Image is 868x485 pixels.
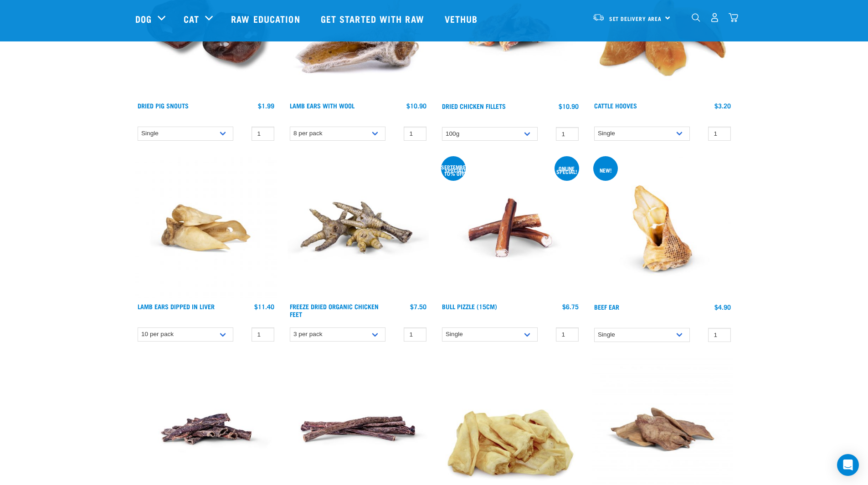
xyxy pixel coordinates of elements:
a: Cat [184,12,199,26]
a: Lamb Ears Dipped in Liver [138,305,215,308]
a: Dog [135,12,152,26]
a: Raw Education [222,0,311,37]
div: $10.90 [559,102,579,110]
a: Freeze Dried Organic Chicken Feet [290,305,379,315]
input: 1 [556,327,579,342]
div: $6.75 [562,303,579,310]
div: new! [600,168,611,172]
img: home-icon@2x.png [729,13,738,22]
a: Get started with Raw [312,0,436,37]
a: Bull Pizzle (15cm) [442,305,497,308]
div: $3.20 [714,102,731,109]
img: Bull Pizzle [440,157,581,298]
div: ONLINE SPECIAL! [555,167,579,173]
div: $10.90 [406,102,426,109]
a: Vethub [436,0,489,37]
img: Beef ear [592,157,733,299]
input: 1 [708,328,731,342]
span: Set Delivery Area [609,17,662,20]
a: Cattle Hooves [594,104,637,107]
input: 1 [556,127,579,141]
a: Dried Pig Snouts [138,104,189,107]
input: 1 [252,327,274,342]
img: Stack of Chicken Feet Treats For Pets [288,157,429,298]
div: $11.40 [254,303,274,310]
a: Lamb Ears with Wool [290,104,354,107]
a: Beef Ear [594,305,619,308]
div: $1.99 [258,102,274,109]
img: user.png [710,13,719,22]
input: 1 [404,327,426,342]
img: home-icon-1@2x.png [692,13,700,22]
div: $4.90 [714,303,731,311]
img: Lamb Ear Dipped Liver [135,157,277,298]
div: Open Intercom Messenger [837,454,859,476]
a: Dried Chicken Fillets [442,104,506,107]
input: 1 [708,127,731,141]
img: van-moving.png [592,13,605,21]
input: 1 [252,127,274,141]
input: 1 [404,127,426,141]
div: September special! 10% off! [441,165,469,175]
div: $7.50 [410,303,426,310]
